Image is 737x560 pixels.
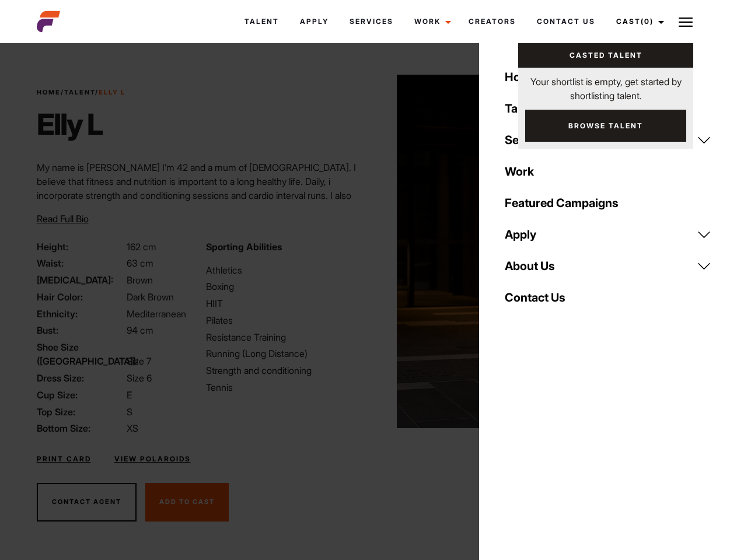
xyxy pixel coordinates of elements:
[37,388,124,402] span: Cup Size:
[206,296,361,310] li: HIIT
[127,308,186,320] span: Mediterranean
[498,282,718,313] a: Contact Us
[234,6,289,37] a: Talent
[525,110,686,142] a: Browse Talent
[99,88,125,96] strong: Elly L
[37,307,124,321] span: Ethnicity:
[127,241,156,253] span: 162 cm
[145,483,229,521] button: Add To Cast
[339,6,404,37] a: Services
[64,88,95,96] a: Talent
[127,389,132,401] span: E
[37,240,124,254] span: Height:
[37,87,125,97] span: / /
[498,187,718,219] a: Featured Campaigns
[641,17,654,26] span: (0)
[127,324,153,336] span: 94 cm
[206,330,361,344] li: Resistance Training
[404,6,458,37] a: Work
[127,257,153,269] span: 63 cm
[127,372,152,384] span: Size 6
[498,124,718,156] a: Services
[498,156,718,187] a: Work
[127,274,153,286] span: Brown
[206,346,361,360] li: Running (Long Distance)
[37,454,91,464] a: Print Card
[37,10,60,33] img: cropped-aefm-brand-fav-22-square.png
[37,160,362,258] p: My name is [PERSON_NAME] I’m 42 and a mum of [DEMOGRAPHIC_DATA]. I believe that fitness and nutri...
[127,422,138,434] span: XS
[498,219,718,250] a: Apply
[498,250,718,282] a: About Us
[37,483,137,521] button: Contact Agent
[159,498,215,506] span: Add To Cast
[114,454,191,464] a: View Polaroids
[206,363,361,377] li: Strength and conditioning
[206,241,282,253] strong: Sporting Abilities
[37,290,124,304] span: Hair Color:
[498,93,718,124] a: Talent
[127,291,174,303] span: Dark Brown
[458,6,526,37] a: Creators
[206,279,361,293] li: Boxing
[206,263,361,277] li: Athletics
[526,6,606,37] a: Contact Us
[37,405,124,419] span: Top Size:
[37,256,124,270] span: Waist:
[206,313,361,327] li: Pilates
[679,15,693,29] img: Burger icon
[289,6,339,37] a: Apply
[127,355,151,367] span: Size 7
[37,107,125,142] h1: Elly L
[37,273,124,287] span: [MEDICAL_DATA]:
[37,88,61,96] a: Home
[518,68,693,103] p: Your shortlist is empty, get started by shortlisting talent.
[498,61,718,93] a: Home
[37,340,124,368] span: Shoe Size ([GEOGRAPHIC_DATA]):
[37,212,89,226] button: Read Full Bio
[206,380,361,394] li: Tennis
[518,43,693,68] a: Casted Talent
[127,406,132,418] span: S
[37,213,89,225] span: Read Full Bio
[606,6,671,37] a: Cast(0)
[37,371,124,385] span: Dress Size:
[37,421,124,435] span: Bottom Size:
[37,323,124,337] span: Bust:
